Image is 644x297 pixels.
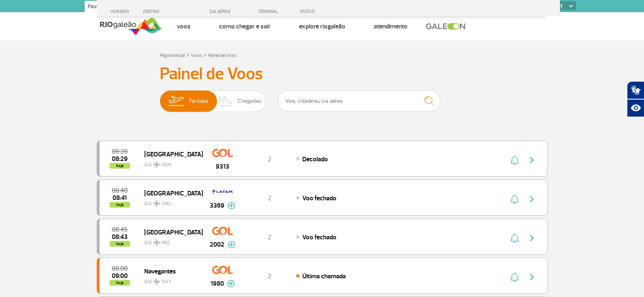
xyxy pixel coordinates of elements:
[202,9,243,14] div: CIA AÉREA
[144,157,196,169] span: GIG
[154,278,160,285] img: destiny_airplane.svg
[144,274,196,286] span: GIG
[627,81,644,117] div: Plugin de acessibilidade da Hand Talk.
[268,155,271,163] span: 2
[110,163,130,169] span: hoje
[110,280,130,286] span: hoje
[160,64,485,84] h3: Painel de Voos
[154,239,160,246] img: destiny_airplane.svg
[110,241,130,247] span: hoje
[219,22,271,30] a: Como chegar e sair
[210,240,224,249] span: 2002
[268,233,271,241] span: 2
[144,227,196,237] span: [GEOGRAPHIC_DATA]
[510,233,519,243] img: sino-painel-voo.svg
[160,52,185,59] a: Página Inicial
[144,266,196,276] span: Navegantes
[144,188,196,198] span: [GEOGRAPHIC_DATA]
[510,194,519,204] img: sino-painel-voo.svg
[268,194,271,202] span: 2
[99,9,143,14] div: HORÁRIO
[227,280,235,287] img: mais-info-painel-voo.svg
[112,156,128,162] span: 2025-10-01 08:29:00
[243,9,296,14] div: TERMINAL
[627,99,644,117] button: Abrir recursos assistivos.
[527,155,537,165] img: seta-direita-painel-voo.svg
[296,9,362,14] div: STATUS
[278,90,440,112] input: Voo, cidade ou cia aérea
[163,91,189,112] img: slider-embarque
[510,155,519,165] img: sino-painel-voo.svg
[527,194,537,204] img: seta-direita-painel-voo.svg
[627,81,644,99] button: Abrir tradutor de língua de sinais.
[214,91,238,112] img: slider-desembarque
[162,278,171,286] span: NVT
[374,22,408,30] a: Atendimento
[85,1,118,14] a: Passageiros
[216,162,229,171] span: 9313
[112,188,128,193] span: 2025-10-01 08:40:00
[162,200,171,208] span: GRU
[110,202,130,208] span: hoje
[112,227,128,232] span: 2025-10-01 08:45:00
[191,52,202,59] a: Voos
[299,22,345,30] a: Explore RIOgaleão
[210,279,224,288] span: 1980
[238,91,261,112] span: Chegadas
[527,233,537,243] img: seta-direita-painel-voo.svg
[177,22,191,30] a: Voos
[144,149,196,159] span: [GEOGRAPHIC_DATA]
[113,195,127,201] span: 2025-10-01 08:41:50
[112,266,128,271] span: 2025-10-01 08:00:00
[144,196,196,208] span: GIG
[189,91,208,112] span: Partidas
[112,273,128,279] span: 2025-10-01 09:00:00
[302,194,336,202] span: Voo fechado
[154,161,160,168] img: destiny_airplane.svg
[527,272,537,282] img: seta-direita-painel-voo.svg
[302,233,336,241] span: Voo fechado
[268,272,271,280] span: 2
[210,201,224,210] span: 3369
[143,9,202,14] div: DESTINO
[186,50,189,59] a: >
[302,272,346,280] span: Última chamada
[204,50,206,59] a: >
[144,235,196,247] span: GIG
[510,272,519,282] img: sino-painel-voo.svg
[228,202,235,209] img: mais-info-painel-voo.svg
[302,155,328,163] span: Decolado
[154,200,160,207] img: destiny_airplane.svg
[162,161,171,169] span: CGH
[112,149,128,154] span: 2025-10-01 08:20:00
[112,234,128,240] span: 2025-10-01 08:43:22
[208,52,237,59] a: Painel de Voos
[228,241,235,248] img: mais-info-painel-voo.svg
[162,239,170,247] span: REC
